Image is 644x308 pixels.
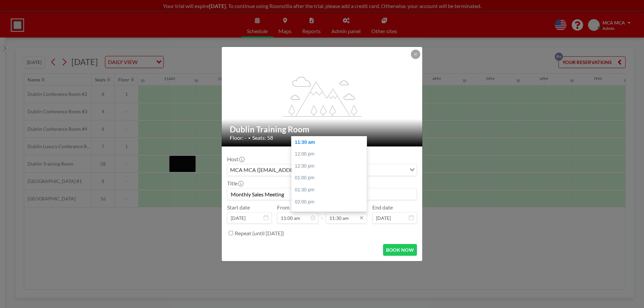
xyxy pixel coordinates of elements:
[229,166,351,174] span: MCA MCA ([EMAIL_ADDRESS][DOMAIN_NAME])
[283,76,362,116] g: flex-grow: 1.2;
[291,196,370,208] div: 02:00 pm
[227,164,417,176] div: Search for option
[227,188,417,200] input: MCA's reservation
[248,135,251,140] span: •
[230,134,247,141] span: Floor: -
[227,180,243,187] label: Title
[291,148,370,160] div: 12:00 pm
[372,204,393,211] label: End date
[291,160,370,172] div: 12:30 pm
[230,124,415,134] h2: Dublin Training Room
[291,172,370,184] div: 01:00 pm
[277,204,289,211] label: From
[291,136,370,148] div: 11:30 am
[321,206,323,221] span: -
[227,156,244,163] label: Host
[291,208,370,220] div: 02:30 pm
[351,166,406,174] input: Search for option
[383,244,417,256] button: BOOK NOW
[252,134,273,141] span: Seats: 58
[227,204,250,211] label: Start date
[235,230,284,237] label: Repeat (until [DATE])
[291,184,370,196] div: 01:30 pm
